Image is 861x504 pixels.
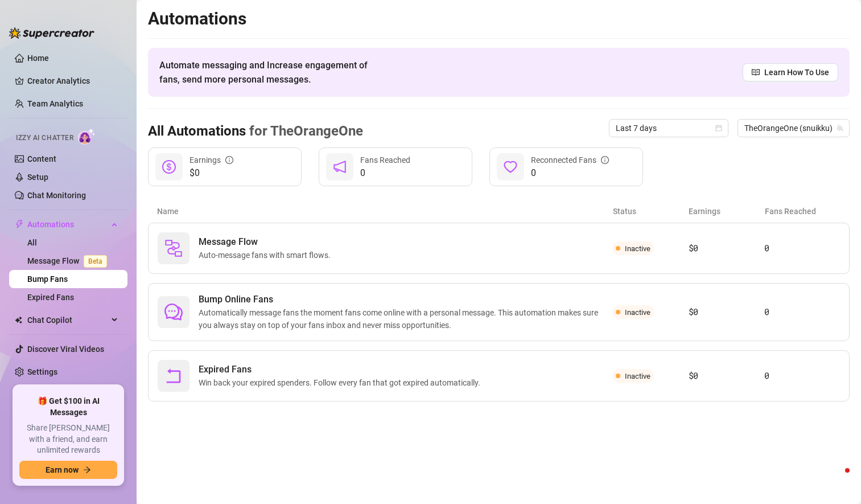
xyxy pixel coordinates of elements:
[764,305,840,319] article: 0
[360,166,410,180] span: 0
[625,308,650,317] span: Inactive
[27,256,112,265] a: Message FlowBeta
[27,191,86,200] a: Chat Monitoring
[689,305,764,319] article: $0
[159,58,378,87] span: Automate messaging and Increase engagement of fans, send more personal messages.
[199,293,612,306] span: Bump Online Fans
[27,99,83,108] a: Team Analytics
[822,465,850,493] iframe: Intercom live chat
[27,367,57,376] a: Settings
[9,27,94,39] img: logo-BBDzfeDw.svg
[189,154,233,166] div: Earnings
[225,156,233,164] span: info-circle
[162,160,176,174] span: dollar
[504,160,517,174] span: heart
[46,465,79,474] span: Earn now
[84,255,107,268] span: Beta
[246,123,363,139] span: for TheOrangeOne
[19,396,117,418] span: 🎁 Get $100 in AI Messages
[27,72,118,90] a: Creator Analytics
[16,133,73,144] span: Izzy AI Chatter
[27,293,74,302] a: Expired Fans
[625,244,650,253] span: Inactive
[744,120,843,137] span: TheOrangeOne (snuikku)
[360,155,410,165] span: Fans Reached
[743,63,838,81] a: Learn How To Use
[199,235,335,249] span: Message Flow
[613,205,689,218] article: Status
[531,154,609,166] div: Reconnected Fans
[199,306,612,331] span: Automatically message fans the moment fans come online with a personal message. This automation m...
[27,154,56,163] a: Content
[148,122,363,141] h3: All Automations
[764,66,829,79] span: Learn How To Use
[616,120,722,137] span: Last 7 days
[157,205,613,218] article: Name
[531,166,609,180] span: 0
[15,220,24,229] span: thunderbolt
[83,466,91,474] span: arrow-right
[752,68,760,76] span: read
[27,311,108,329] span: Chat Copilot
[27,54,49,63] a: Home
[27,238,37,247] a: All
[764,369,840,383] article: 0
[15,316,22,324] img: Chat Copilot
[625,372,650,380] span: Inactive
[837,125,843,132] span: team
[764,241,840,255] article: 0
[164,303,183,321] span: comment
[19,461,117,479] button: Earn nowarrow-right
[27,274,68,284] a: Bump Fans
[689,369,764,383] article: $0
[333,160,347,174] span: notification
[189,166,233,180] span: $0
[689,205,764,218] article: Earnings
[19,423,117,456] span: Share [PERSON_NAME] with a friend, and earn unlimited rewards
[164,367,183,385] span: rollback
[78,128,96,145] img: AI Chatter
[689,241,764,255] article: $0
[199,249,335,261] span: Auto-message fans with smart flows.
[199,363,485,376] span: Expired Fans
[715,125,722,132] span: calendar
[601,156,609,164] span: info-circle
[199,376,485,389] span: Win back your expired spenders. Follow every fan that got expired automatically.
[27,173,48,182] a: Setup
[27,345,104,354] a: Discover Viral Videos
[164,239,183,257] img: svg%3e
[27,215,108,233] span: Automations
[765,205,841,218] article: Fans Reached
[148,8,850,30] h2: Automations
